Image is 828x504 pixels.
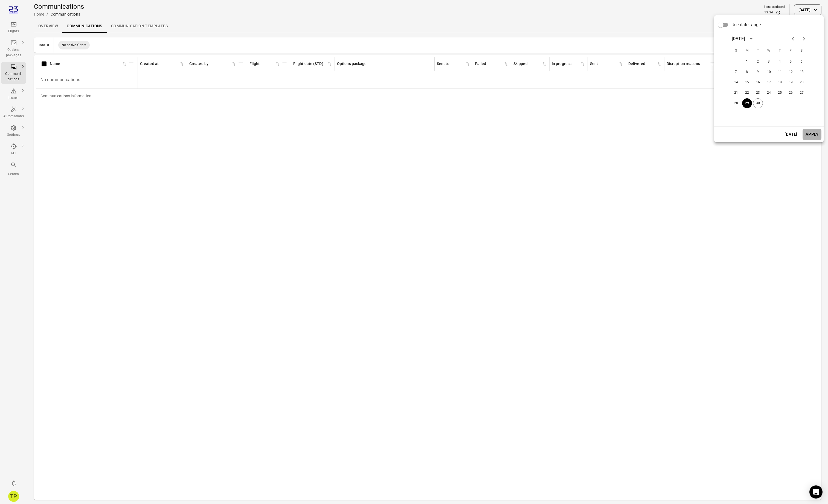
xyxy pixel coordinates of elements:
[764,67,774,77] button: 10
[786,57,796,67] button: 5
[786,67,796,77] button: 12
[797,88,807,98] button: 27
[775,67,785,77] button: 11
[742,78,752,87] button: 15
[753,98,763,108] button: 30
[786,88,796,98] button: 26
[742,45,752,56] span: Monday
[742,67,752,77] button: 8
[731,98,741,108] button: 28
[731,88,741,98] button: 21
[797,57,807,67] button: 6
[753,67,763,77] button: 9
[797,45,807,56] span: Saturday
[786,45,796,56] span: Friday
[797,78,807,87] button: 20
[775,45,785,56] span: Thursday
[775,78,785,87] button: 18
[746,34,756,43] button: calendar view is open, switch to year view
[775,88,785,98] button: 25
[797,67,807,77] button: 13
[781,129,800,140] button: [DATE]
[798,33,809,44] button: Next month
[731,45,741,56] span: Sunday
[764,78,774,87] button: 17
[731,67,741,77] button: 7
[742,98,752,108] button: 29
[731,22,761,28] span: Use date range
[764,45,774,56] span: Wednesday
[753,88,763,98] button: 23
[788,33,798,44] button: Previous month
[764,88,774,98] button: 24
[731,78,741,87] button: 14
[742,57,752,67] button: 1
[775,57,785,67] button: 4
[742,88,752,98] button: 22
[753,45,763,56] span: Tuesday
[732,36,745,42] div: [DATE]
[753,78,763,87] button: 16
[803,129,821,140] button: Apply
[764,57,774,67] button: 3
[753,57,763,67] button: 2
[809,485,823,499] div: Open Intercom Messenger
[786,78,796,87] button: 19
